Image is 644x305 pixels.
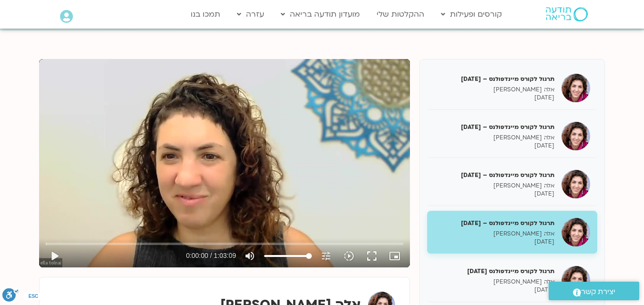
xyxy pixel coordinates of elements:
[562,218,590,246] img: תרגול לקורס מיינדפולנס – 13/7/25
[434,286,554,294] p: [DATE]
[562,266,590,295] img: תרגול לקורס מיינדפולנס 20.7.25
[186,5,225,23] a: תמכו בנו
[434,94,554,102] p: [DATE]
[434,75,554,83] h5: תרגול לקורס מיינדפולנס – [DATE]
[434,238,554,246] p: [DATE]
[546,7,588,21] img: תודעה בריאה
[562,170,590,198] img: תרגול לקורס מיינדפולנס – 6/7/25
[434,182,554,190] p: אלה [PERSON_NAME]
[434,230,554,238] p: אלה [PERSON_NAME]
[434,171,554,179] h5: תרגול לקורס מיינדפולנס – [DATE]
[276,5,365,23] a: מועדון תודעה בריאה
[434,190,554,198] p: [DATE]
[562,122,590,150] img: תרגול לקורס מיינדפולנס – 29/06/25
[434,134,554,142] p: אלה [PERSON_NAME]
[434,267,554,275] h5: תרגול לקורס מיינדפולנס [DATE]
[549,282,639,300] a: יצירת קשר
[581,285,615,298] span: יצירת קשר
[562,74,590,102] img: תרגול לקורס מיינדפולנס – 22/6/25
[434,142,554,150] p: [DATE]
[232,5,269,23] a: עזרה
[434,86,554,94] p: אלה [PERSON_NAME]
[434,123,554,131] h5: תרגול לקורס מיינדפולנס – [DATE]
[372,5,429,23] a: ההקלטות שלי
[434,219,554,227] h5: תרגול לקורס מיינדפולנס – [DATE]
[436,5,507,23] a: קורסים ופעילות
[434,278,554,286] p: אלה [PERSON_NAME]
